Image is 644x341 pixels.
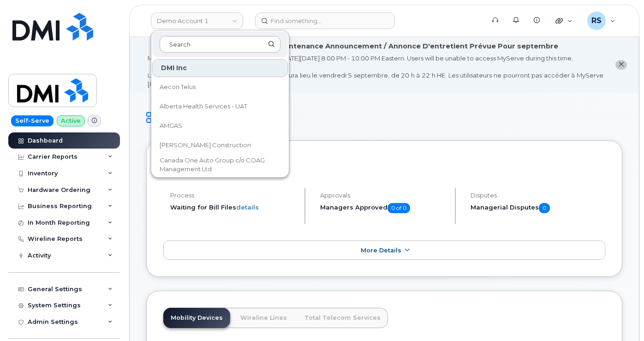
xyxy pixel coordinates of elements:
[160,36,280,53] input: Search
[146,109,622,126] h1: Dashboard
[160,156,266,174] span: Canada One Auto Group c/o COAG Management Ltd
[297,308,388,328] a: Total Telecom Services
[361,247,401,254] span: More Details
[170,203,297,212] li: Waiting for Bill Files
[233,308,294,328] a: Wireline Lines
[170,192,297,199] h4: Process
[148,54,603,88] div: MyServe scheduled maintenance will occur [DATE][DATE] 8:00 PM - 10:00 PM Eastern. Users will be u...
[152,117,288,135] a: AMGAS
[471,192,606,199] h4: Disputes
[160,141,251,150] span: [PERSON_NAME] Construction
[152,59,288,77] div: DMI Inc
[193,42,558,51] div: September Scheduled Maintenance Announcement / Annonce D'entretient Prévue Pour septembre
[320,192,447,199] h4: Approvals
[160,121,182,131] span: AMGAS
[152,78,288,96] a: Aecon Telus
[163,157,605,171] h2: [DATE] Billing Cycle
[163,308,230,328] a: Mobility Devices
[388,203,410,213] span: 0 of 0
[152,97,288,116] a: Alberta Health Services - UAT
[152,156,288,174] a: Canada One Auto Group c/o COAG Management Ltd
[539,203,550,213] span: 0
[236,203,259,211] a: details
[152,136,288,155] a: [PERSON_NAME] Construction
[615,60,627,70] button: close notification
[160,102,247,111] span: Alberta Health Services - UAT
[320,203,447,213] h5: Managers Approved
[471,203,606,213] h5: Managerial Disputes
[160,83,196,92] span: Aecon Telus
